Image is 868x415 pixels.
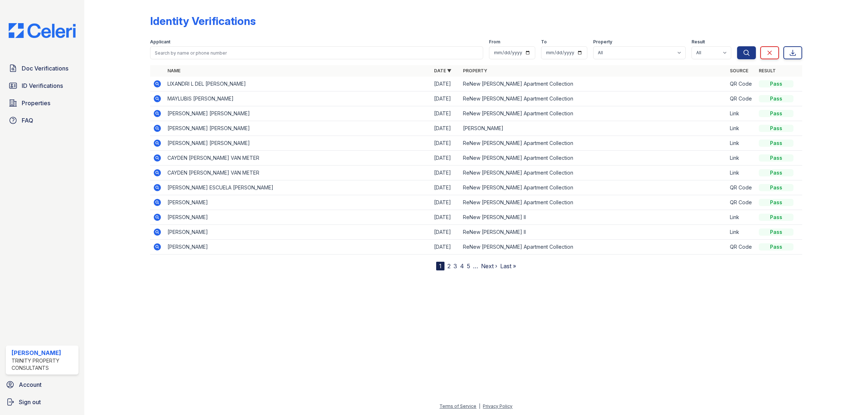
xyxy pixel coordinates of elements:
a: Source [730,68,748,73]
td: [PERSON_NAME] [PERSON_NAME] [165,136,431,151]
td: QR Code [727,240,756,254]
span: ID Verifications [22,81,63,90]
img: CE_Logo_Blue-a8612792a0a2168367f1c8372b55b34899dd931a85d93a1a3d3e32e68fde9ad4.png [3,23,81,38]
td: ReNew [PERSON_NAME] Apartment Collection [460,240,727,254]
td: [PERSON_NAME] ESCUELA [PERSON_NAME] [165,180,431,195]
label: Property [593,39,612,45]
td: [DATE] [431,180,460,195]
td: Link [727,106,756,121]
td: [PERSON_NAME] [165,240,431,254]
td: [DATE] [431,195,460,210]
td: Link [727,225,756,240]
a: Doc Verifications [6,61,78,76]
div: Pass [759,95,793,102]
div: Pass [759,110,793,117]
a: Privacy Policy [483,403,512,409]
td: Link [727,136,756,151]
a: FAQ [6,113,78,128]
td: [PERSON_NAME] [165,195,431,210]
td: LIXANDRI L DEL [PERSON_NAME] [165,77,431,91]
td: [DATE] [431,77,460,91]
td: ReNew [PERSON_NAME] Apartment Collection [460,195,727,210]
td: Link [727,121,756,136]
td: CAYDEN [PERSON_NAME] VAN METER [165,166,431,180]
a: Account [3,377,81,392]
a: 2 [447,262,451,270]
span: Doc Verifications [22,64,68,73]
div: Pass [759,214,793,221]
div: 1 [436,262,444,270]
td: ReNew [PERSON_NAME] II [460,225,727,240]
td: [DATE] [431,240,460,254]
label: To [541,39,547,45]
div: Pass [759,154,793,162]
a: ID Verifications [6,78,78,93]
span: … [473,262,478,270]
div: Trinity Property Consultants [12,357,76,372]
td: Link [727,210,756,225]
td: [DATE] [431,136,460,151]
a: Date ▼ [434,68,451,73]
div: Pass [759,243,793,251]
td: ReNew [PERSON_NAME] Apartment Collection [460,180,727,195]
a: Properties [6,96,78,110]
td: ReNew [PERSON_NAME] Apartment Collection [460,136,727,151]
div: Identity Verifications [150,14,256,27]
div: Pass [759,184,793,191]
a: Terms of Service [439,403,476,409]
span: Account [19,380,42,389]
a: Sign out [3,395,81,409]
div: Pass [759,199,793,206]
td: [DATE] [431,121,460,136]
td: ReNew [PERSON_NAME] Apartment Collection [460,166,727,180]
td: MAYLUBIS [PERSON_NAME] [165,91,431,106]
td: QR Code [727,77,756,91]
a: Result [759,68,776,73]
div: | [479,403,480,409]
a: Next › [481,262,497,270]
input: Search by name or phone number [150,46,483,59]
a: 3 [454,262,457,270]
td: QR Code [727,195,756,210]
td: ReNew [PERSON_NAME] Apartment Collection [460,106,727,121]
div: [PERSON_NAME] [12,348,76,357]
a: Property [463,68,487,73]
td: [PERSON_NAME] [PERSON_NAME] [165,121,431,136]
a: Last » [500,262,516,270]
label: From [489,39,500,45]
a: Name [167,68,180,73]
td: [DATE] [431,210,460,225]
td: QR Code [727,180,756,195]
td: CAYDEN [PERSON_NAME] VAN METER [165,151,431,166]
a: 5 [467,262,470,270]
div: Pass [759,228,793,236]
div: Pass [759,169,793,176]
td: QR Code [727,91,756,106]
td: [DATE] [431,91,460,106]
td: Link [727,151,756,166]
span: Sign out [19,398,41,406]
td: [PERSON_NAME] [165,210,431,225]
div: Pass [759,80,793,87]
span: Properties [22,99,50,107]
td: ReNew [PERSON_NAME] Apartment Collection [460,151,727,166]
td: ReNew [PERSON_NAME] Apartment Collection [460,91,727,106]
td: [PERSON_NAME] [165,225,431,240]
span: FAQ [22,116,33,125]
td: [DATE] [431,225,460,240]
td: [DATE] [431,166,460,180]
td: [PERSON_NAME] [PERSON_NAME] [165,106,431,121]
label: Applicant [150,39,170,45]
td: [PERSON_NAME] [460,121,727,136]
div: Pass [759,125,793,132]
td: Link [727,166,756,180]
label: Result [692,39,705,45]
td: ReNew [PERSON_NAME] Apartment Collection [460,77,727,91]
a: 4 [460,262,464,270]
div: Pass [759,140,793,147]
td: [DATE] [431,106,460,121]
td: [DATE] [431,151,460,166]
td: ReNew [PERSON_NAME] II [460,210,727,225]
